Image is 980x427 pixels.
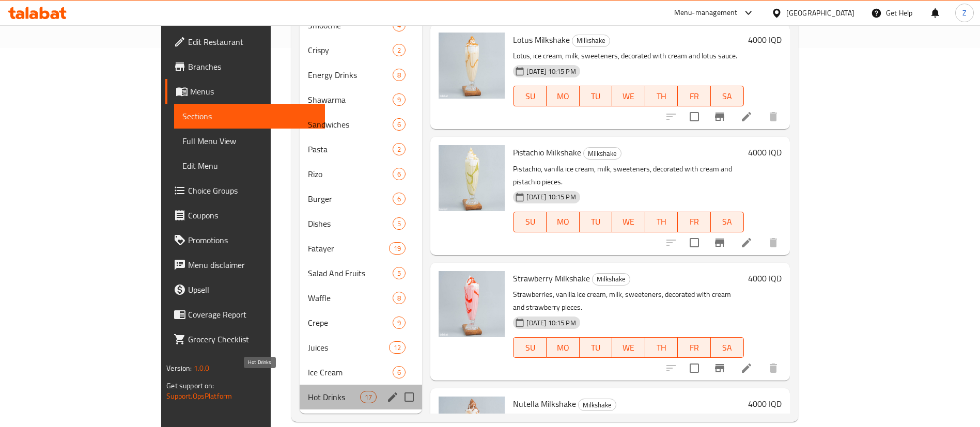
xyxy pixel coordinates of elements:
span: Get support on: [166,379,214,392]
button: SU [513,86,547,106]
span: Select to update [683,232,705,254]
a: Coupons [165,203,325,228]
span: 9 [393,318,405,328]
span: 6 [393,120,405,130]
span: Milkshake [593,273,630,285]
span: SA [715,340,740,355]
span: TU [584,214,609,229]
p: Lotus, ice cream, milk, sweeteners, decorated with cream and lotus sauce. [513,50,743,62]
span: Menus [190,85,317,98]
div: Shawarma9 [300,87,422,112]
span: TH [649,340,674,355]
div: Ice Cream [308,366,393,378]
span: Nutella Milkshake [513,396,576,412]
a: Edit menu item [740,236,753,249]
button: SA [711,86,744,106]
span: Sandwiches [308,118,393,131]
span: Strawberry Milkshake [513,271,590,286]
a: Coverage Report [165,302,325,327]
span: Promotions [188,234,317,246]
span: SU [518,340,542,355]
span: 8 [393,70,405,80]
h6: 4000 IQD [748,33,782,47]
span: Version: [166,361,192,375]
span: Fatayer [308,242,389,255]
div: Crispy2 [300,38,422,62]
span: Burger [308,193,393,205]
button: TU [580,212,613,232]
span: 19 [390,244,405,254]
span: Upsell [188,283,317,296]
span: Edit Menu [182,160,317,172]
span: Coverage Report [188,308,317,321]
span: Dishes [308,217,393,230]
a: Upsell [165,277,325,302]
div: items [393,168,406,180]
a: Edit Restaurant [165,29,325,54]
button: Branch-specific-item [707,104,732,129]
a: Branches [165,54,325,79]
button: delete [761,230,786,255]
a: Edit menu item [740,110,753,123]
div: Energy Drinks8 [300,62,422,87]
span: 12 [390,343,405,353]
span: 1.0.0 [194,361,210,375]
span: Crepe [308,317,393,329]
div: Dishes5 [300,211,422,236]
span: 17 [361,392,376,402]
a: Promotions [165,228,325,252]
div: items [393,217,406,230]
span: Energy Drinks [308,69,393,81]
div: Sandwiches6 [300,112,422,137]
span: MO [551,89,575,104]
span: TU [584,340,609,355]
button: Branch-specific-item [707,230,732,255]
a: Sections [174,104,325,129]
span: Pasta [308,143,393,155]
button: FR [678,86,711,106]
div: items [360,391,377,403]
span: 5 [393,219,405,229]
span: 6 [393,169,405,179]
button: TH [645,212,678,232]
span: MO [551,340,575,355]
div: items [393,267,406,279]
span: WE [616,89,641,104]
span: Edit Restaurant [188,36,317,48]
div: items [393,143,406,155]
div: Juices [308,341,389,354]
button: FR [678,337,711,358]
a: Choice Groups [165,178,325,203]
img: Strawberry Milkshake [439,271,505,337]
span: Select to update [683,106,705,128]
button: WE [612,337,645,358]
span: FR [682,214,707,229]
span: Branches [188,60,317,73]
button: SU [513,337,547,358]
div: Salad And Fruits [308,267,393,279]
span: Grocery Checklist [188,333,317,345]
span: Pistachio Milkshake [513,145,581,160]
img: Pistachio Milkshake [439,145,505,211]
span: Sections [182,110,317,122]
span: Coupons [188,209,317,222]
button: edit [385,389,400,405]
span: SU [518,214,542,229]
span: 9 [393,95,405,105]
p: Pistachio, vanilla ice cream, milk, sweeteners, decorated with cream and pistachio pieces. [513,163,743,188]
a: Support.OpsPlatform [166,389,232,403]
span: FR [682,340,707,355]
div: Hot Drinks17edit [300,385,422,409]
div: items [393,366,406,378]
span: 2 [393,45,405,55]
span: Lotus Milkshake [513,32,570,48]
a: Edit menu item [740,362,753,374]
span: 2 [393,145,405,154]
button: MO [547,86,580,106]
span: MO [551,214,575,229]
div: Burger6 [300,186,422,211]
